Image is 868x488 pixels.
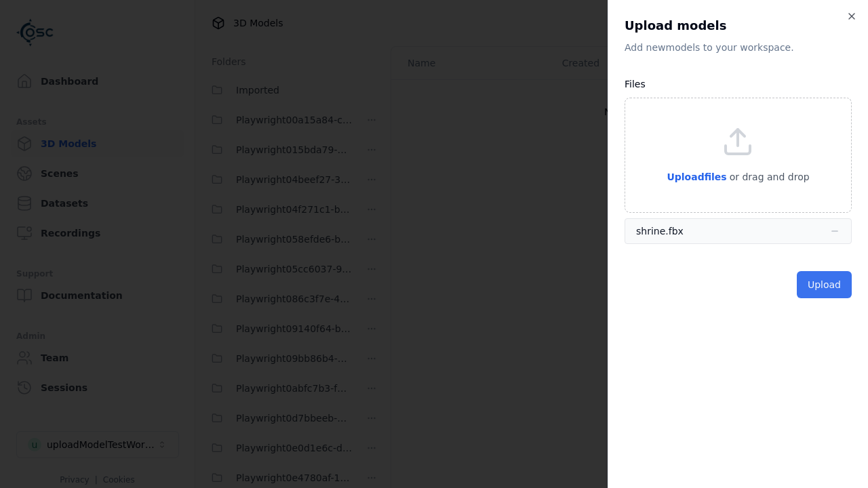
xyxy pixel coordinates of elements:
[625,41,852,54] p: Add new model s to your workspace.
[625,79,646,89] label: Files
[625,16,852,35] h2: Upload models
[636,224,684,238] div: shrine.fbx
[797,271,852,298] button: Upload
[667,171,726,182] span: Upload files
[727,169,810,185] p: or drag and drop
